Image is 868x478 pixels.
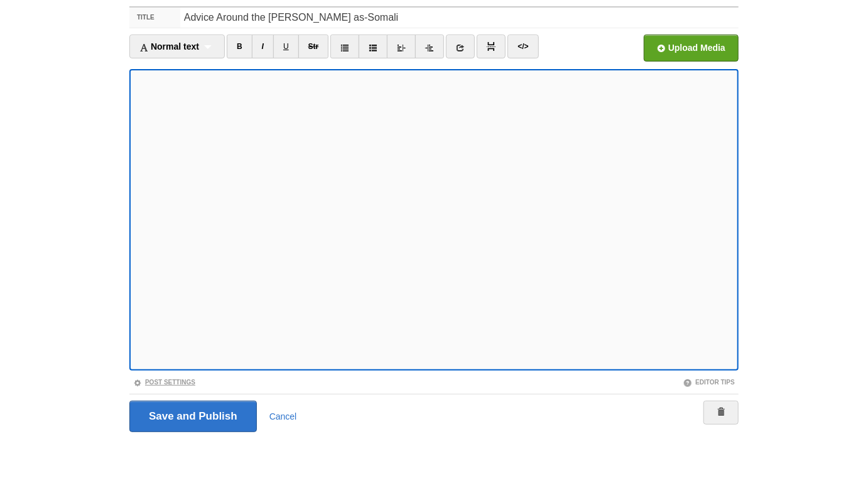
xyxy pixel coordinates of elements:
del: Str [308,42,319,51]
span: Normal text [139,41,199,52]
a: Post Settings [133,379,195,386]
a: I [252,35,274,58]
a: Cancel [269,411,297,421]
label: Title [129,8,180,28]
a: U [273,35,299,58]
a: Str [298,35,329,58]
a: B [227,35,252,58]
a: Editor Tips [683,379,735,386]
input: Save and Publish [129,401,257,432]
img: pagebreak-icon.png [487,42,496,51]
a: </> [507,35,538,58]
